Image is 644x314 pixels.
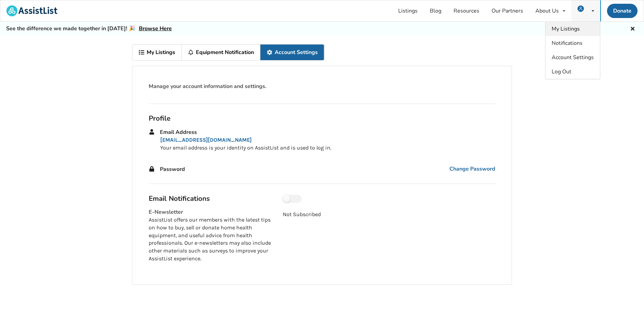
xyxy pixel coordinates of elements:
a: Donate [607,4,638,18]
span: My Listings [552,25,580,33]
span: E-Newsletter [149,208,183,216]
a: Resources [447,0,485,21]
p: Not Subscribed [283,211,495,219]
a: Blog [424,0,447,21]
a: My Listings [132,45,182,60]
img: assistlist-logo [6,5,57,16]
a: Account Settings [260,45,324,60]
div: Manage your account information and settings. [149,83,495,90]
a: Equipment Notification [182,45,260,60]
span: Change Password [449,165,495,173]
p: [EMAIL_ADDRESS][DOMAIN_NAME] [160,136,495,144]
span: Notifications [552,39,583,47]
div: Profile [149,114,495,123]
span: Password [160,165,185,173]
a: Listings [392,0,424,21]
a: Browse Here [139,25,172,32]
p: AssistList offers our members with the latest tips on how to buy, sell or donate home health equi... [149,216,272,263]
span: Log Out [552,68,571,75]
div: About Us [535,8,559,14]
span: Account Settings [552,54,594,61]
p: Your email address is your identity on AssistList and is used to log in. [160,144,495,152]
h5: See the difference we made together in [DATE]! 🎉 [6,25,172,32]
a: Our Partners [485,0,529,21]
div: Email Notifications [149,194,272,203]
span: Email Address [160,128,197,136]
img: user icon [577,5,584,12]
